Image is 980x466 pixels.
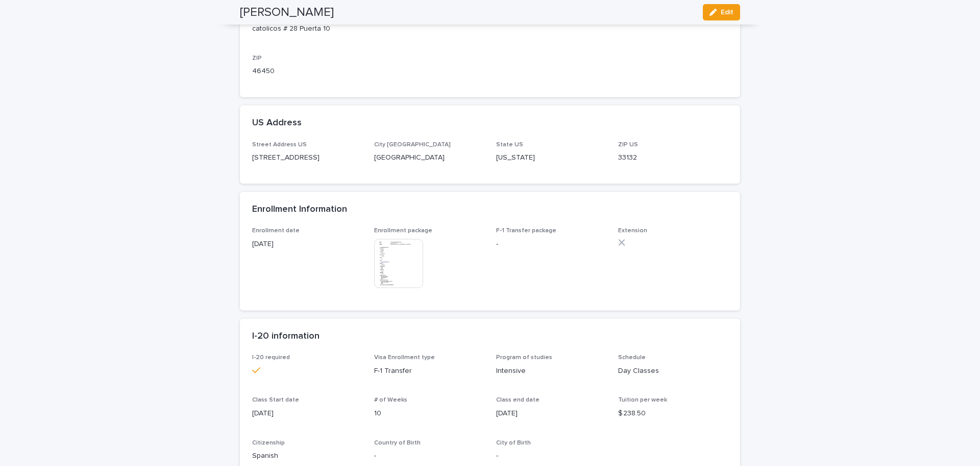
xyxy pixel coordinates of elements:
button: Edit [703,4,740,20]
span: ZIP [252,55,262,61]
span: Street Address US [252,142,307,148]
span: Edit [721,9,733,16]
p: F-1 Transfer [374,366,484,376]
p: [DATE] [252,408,362,419]
span: State US [496,142,523,148]
span: ZIP US [618,142,638,148]
p: [US_STATE] [496,152,606,163]
p: - [496,451,606,461]
p: [STREET_ADDRESS] [252,152,362,163]
span: Citizenship [252,440,285,446]
span: Enrollment date [252,228,300,234]
h2: I-20 information [252,331,320,342]
span: I-20 required [252,354,290,361]
span: City of Birth [496,440,531,446]
p: [GEOGRAPHIC_DATA] [374,152,484,163]
h2: Enrollment Information [252,204,347,215]
span: Extension [618,228,647,234]
span: City [GEOGRAPHIC_DATA] [374,142,451,148]
p: [DATE] [252,239,362,250]
h2: US Address [252,118,302,129]
span: Country of Birth [374,440,421,446]
p: [DATE] [496,408,606,419]
p: 10 [374,408,484,419]
span: Enrollment package [374,228,432,234]
p: - [496,239,606,250]
h2: [PERSON_NAME] [240,5,334,20]
p: $ 238.50 [618,408,728,419]
span: Class end date [496,397,540,403]
p: 46450 [252,66,362,77]
p: Intensive [496,366,606,376]
span: Program of studies [496,354,552,361]
p: 33132 [618,152,728,163]
span: F-1 Transfer package [496,228,556,234]
span: Tuition per week [618,397,667,403]
span: # of Weeks [374,397,407,403]
span: Class Start date [252,397,299,403]
span: Visa Enrollment type [374,354,435,361]
p: Day Classes [618,366,728,376]
p: - [374,451,484,461]
p: Spanish [252,451,362,461]
span: Schedule [618,354,646,361]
